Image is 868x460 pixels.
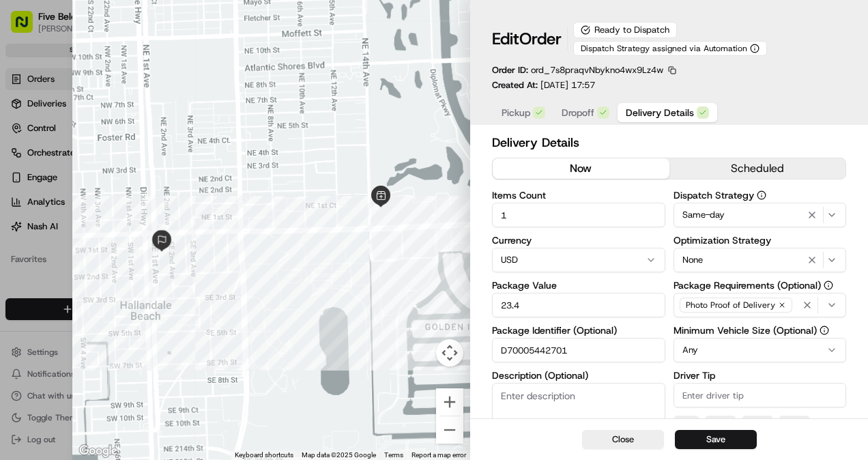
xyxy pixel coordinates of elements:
button: $30 [779,416,810,432]
a: Report a map error [411,451,466,459]
span: [DATE] 17:57 [540,79,595,91]
label: Description (Optional) [492,371,665,380]
button: scheduled [669,158,846,179]
label: Currency [492,235,665,245]
button: Same-day [674,203,847,227]
label: Package Identifier (Optional) [492,326,665,335]
p: Created At: [492,79,595,91]
span: Pickup [502,106,530,119]
span: Delivery Details [626,106,694,119]
button: Photo Proof of Delivery [674,293,847,317]
label: Minimum Vehicle Size (Optional) [674,326,847,335]
span: Map data ©2025 Google [302,451,376,459]
h2: Delivery Details [492,133,846,152]
button: Zoom out [436,416,463,444]
button: Package Requirements (Optional) [824,281,833,290]
input: Enter driver tip [674,383,847,407]
input: Enter package identifier [492,338,665,362]
a: Open this area in Google Maps (opens a new window) [76,442,121,460]
p: Order ID: [492,64,663,76]
label: Package Value [492,281,665,290]
span: Photo Proof of Delivery [686,300,775,311]
h1: Edit [492,28,562,50]
span: Order [519,28,562,50]
button: $10 [705,416,736,432]
input: Enter items count [492,203,665,227]
span: None [682,254,703,266]
span: Dropoff [562,106,594,119]
button: Keyboard shortcuts [235,450,293,460]
label: Driver Tip [674,371,847,380]
button: Save [675,430,757,449]
label: Package Requirements (Optional) [674,281,847,290]
div: Ready to Dispatch [573,22,677,38]
button: Zoom in [436,388,463,416]
a: Terms (opens in new tab) [384,451,403,459]
img: Google [76,442,121,460]
span: ord_7s8praqvNbykno4wx9Lz4w [531,64,663,76]
span: Dispatch Strategy assigned via Automation [581,43,747,54]
button: Map camera controls [436,339,463,366]
button: Minimum Vehicle Size (Optional) [820,326,829,335]
button: Dispatch Strategy [757,190,766,200]
button: Close [582,430,664,449]
label: Optimization Strategy [674,235,847,245]
button: None [674,248,847,272]
button: now [493,158,669,179]
button: $5 [674,416,699,432]
span: Same-day [682,209,725,221]
button: Dispatch Strategy assigned via Automation [573,41,767,56]
input: Enter package value [492,293,665,317]
button: $15 [742,416,773,432]
label: Items Count [492,190,665,200]
label: Dispatch Strategy [674,190,847,200]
